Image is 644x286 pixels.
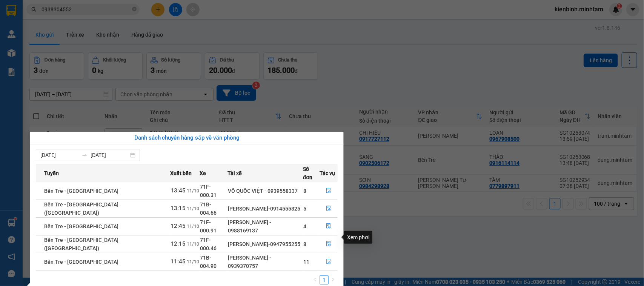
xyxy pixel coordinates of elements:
button: file-done [320,220,337,232]
span: 71F-000.91 [200,219,217,234]
li: Previous Page [310,275,320,284]
span: 11/10 [187,188,199,194]
span: 13:15 [171,205,186,212]
span: 11/10 [187,241,199,247]
button: file-done [320,256,337,268]
span: right [331,277,335,282]
span: Bến Tre - [GEOGRAPHIC_DATA] ([GEOGRAPHIC_DATA]) [44,237,118,251]
span: file-done [326,259,331,265]
li: Next Page [329,275,338,284]
input: Từ ngày [40,151,78,159]
span: 11:45 [171,258,186,265]
span: 12:45 [171,223,186,229]
div: Danh sách chuyến hàng sắp về văn phòng [36,134,338,143]
div: [PERSON_NAME] - 0988169137 [228,218,303,235]
span: Bến Tre - [GEOGRAPHIC_DATA] [44,188,118,194]
button: left [310,275,320,284]
span: 5 [303,206,306,212]
span: 71F-000.31 [200,184,217,198]
span: Bến Tre - [GEOGRAPHIC_DATA] [44,223,118,229]
span: 11/10 [187,224,199,229]
span: file-done [326,206,331,212]
span: Xuất bến [170,169,192,177]
span: 11/10 [187,259,199,264]
span: swap-right [81,152,88,158]
span: 11 [303,259,309,265]
span: 13:45 [171,187,186,194]
span: 4 [303,223,306,229]
span: file-done [326,241,331,247]
button: file-done [320,203,337,215]
span: to [81,152,88,158]
div: VÕ QUỐC VIỆT - 0939558337 [228,187,303,195]
div: Xem phơi [344,231,372,244]
button: file-done [320,185,337,197]
span: 8 [303,188,306,194]
span: file-done [326,188,331,194]
span: Tuyến [44,169,59,177]
div: [PERSON_NAME]-0947955255 [228,240,303,248]
input: Đến ngày [91,151,129,159]
span: file-done [326,223,331,229]
li: 1 [320,275,329,284]
button: right [329,275,338,284]
span: 71F-000.46 [200,237,217,251]
button: file-done [320,238,337,250]
span: 71B-004.90 [200,255,217,269]
span: Tác vụ [320,169,335,177]
a: 1 [320,276,328,284]
div: [PERSON_NAME]-0914555825 [228,205,303,213]
span: 12:15 [171,240,186,247]
span: Xe [200,169,206,177]
span: Bến Tre - [GEOGRAPHIC_DATA] [44,259,118,265]
span: 11/10 [187,206,199,211]
span: Tài xế [227,169,242,177]
span: Bến Tre - [GEOGRAPHIC_DATA] ([GEOGRAPHIC_DATA]) [44,201,118,216]
span: Số đơn [303,165,319,181]
span: left [313,277,317,282]
div: [PERSON_NAME] - 0939370757 [228,254,303,270]
span: 8 [303,241,306,247]
span: 71B-004.66 [200,201,217,216]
